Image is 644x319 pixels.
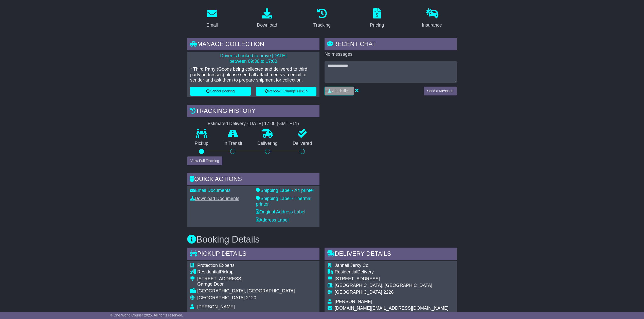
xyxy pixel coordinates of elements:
span: [GEOGRAPHIC_DATA] [335,290,382,295]
a: Shipping Label - Thermal printer [256,196,311,207]
p: No messages [325,52,457,57]
span: © One World Courier 2025. All rights reserved. [110,313,183,317]
a: Address Label [256,217,289,223]
a: Pricing [367,7,387,30]
div: Delivery Details [325,248,457,261]
p: * Third Party (Goods being collected and delivered to third party addresses) please send all atta... [190,67,316,83]
span: Jannali Jerky Co [335,263,368,268]
span: [PERSON_NAME][EMAIL_ADDRESS][DOMAIN_NAME] [197,311,312,316]
button: View Full Tracking [187,156,222,165]
a: Shipping Label - A4 printer [256,188,314,193]
div: Garage Door [197,282,312,287]
a: Original Address Label [256,209,305,214]
div: Estimated Delivery - [187,121,319,127]
a: Download [254,7,280,30]
a: Download Documents [190,196,239,201]
span: 2120 [246,295,256,300]
div: Pickup Details [187,248,319,261]
div: Pickup [197,269,312,275]
span: [PERSON_NAME] [197,304,235,309]
div: Tracking [313,22,331,29]
span: [PERSON_NAME] [335,299,372,304]
p: In Transit [216,141,250,146]
span: Residential [197,269,220,274]
a: Email [203,7,221,30]
span: [GEOGRAPHIC_DATA] [197,295,245,300]
p: Delivering [250,141,285,146]
a: Email Documents [190,188,230,193]
p: Driver is booked to arrive [DATE] between 09:36 to 17:00 [190,53,316,64]
a: Tracking [310,7,334,30]
div: Delivery [335,269,449,275]
div: Download [257,22,277,29]
button: Send a Message [424,87,457,95]
span: Protection Experts [197,263,235,268]
div: [STREET_ADDRESS] [335,276,449,282]
button: Rebook / Change Pickup [256,87,316,96]
div: Quick Actions [187,173,319,187]
div: [STREET_ADDRESS] [197,276,312,282]
div: [GEOGRAPHIC_DATA], [GEOGRAPHIC_DATA] [335,283,449,288]
div: Pricing [370,22,384,29]
div: Tracking history [187,105,319,118]
span: Residential [335,269,357,274]
p: Pickup [187,141,216,146]
div: RECENT CHAT [325,38,457,52]
div: [DATE] 17:00 (GMT +11) [248,121,299,127]
span: 2226 [383,290,393,295]
div: Insurance [422,22,442,29]
div: Email [206,22,218,29]
a: Insurance [419,7,445,30]
button: Cancel Booking [190,87,251,96]
p: Delivered [285,141,320,146]
div: Manage collection [187,38,319,52]
div: [GEOGRAPHIC_DATA], [GEOGRAPHIC_DATA] [197,288,312,294]
h3: Booking Details [187,234,457,245]
span: [DOMAIN_NAME][EMAIL_ADDRESS][DOMAIN_NAME] [335,306,449,311]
